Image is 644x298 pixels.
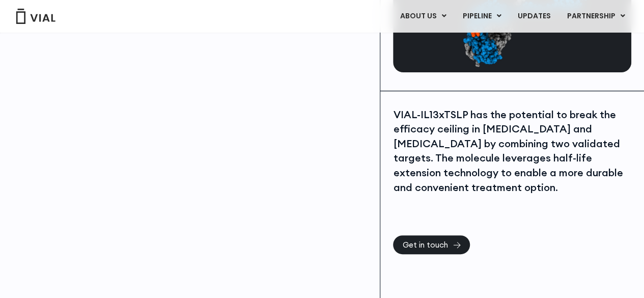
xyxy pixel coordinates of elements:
[402,241,447,249] span: Get in touch
[510,8,558,25] a: UPDATES
[559,8,633,25] a: PARTNERSHIPMenu Toggle
[15,9,56,24] img: Vial Logo
[392,8,454,25] a: ABOUT USMenu Toggle
[393,107,631,195] div: VIAL-IL13xTSLP has the potential to break the efficacy ceiling in [MEDICAL_DATA] and [MEDICAL_DAT...
[455,8,509,25] a: PIPELINEMenu Toggle
[393,235,470,254] a: Get in touch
